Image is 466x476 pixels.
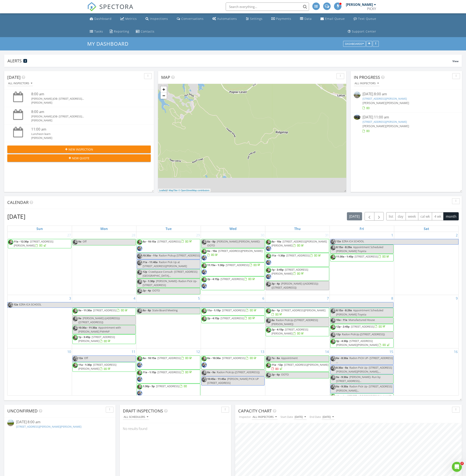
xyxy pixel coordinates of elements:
[144,15,170,23] a: Inspections
[207,240,216,243] span: 8a - 8p
[159,254,200,257] span: Radon Pickup [STREET_ADDRESS]
[390,232,394,239] a: Go to August 1, 2025
[72,156,90,160] span: New Quote
[266,318,271,323] img: bf8274bfc87b4e28ab655cc270350d12_1_105_c.jpeg
[88,15,113,23] a: Dashboard
[330,332,336,338] img: bf8274bfc87b4e28ab655cc270350d12_1_105_c.jpeg
[207,316,256,320] a: 2p - 4:15p [STREET_ADDRESS]
[336,239,341,244] span: 12a
[266,254,271,259] img: bf8274bfc87b4e28ab655cc270350d12_1_105_c.jpeg
[137,289,142,294] img: bf8274bfc87b4e28ab655cc270350d12_1_105_c.jpeg
[141,29,155,33] div: Contacts
[143,260,158,264] span: 11a - 11:40a
[266,363,271,368] img: bf8274bfc87b4e28ab655cc270350d12_1_105_c.jpeg
[363,124,386,128] span: [PERSON_NAME]
[330,308,336,314] img: bf8274bfc87b4e28ab655cc270350d12_1_105_c.jpeg
[286,254,310,257] span: [STREET_ADDRESS]
[207,249,217,253] span: 8a - 10a
[159,189,166,192] a: Leaflet
[363,115,450,120] div: [DATE] 11:00 am
[100,226,109,232] a: Monday
[8,82,32,85] div: All Inspectors
[330,366,336,371] img: prom25_9999_78.jpg
[363,101,386,105] span: [PERSON_NAME]
[94,17,112,21] div: Dashboard
[272,363,328,371] a: 11a - 12p [STREET_ADDRESS][PERSON_NAME]
[125,17,137,21] div: Metrics
[84,356,88,360] span: Off
[281,308,325,312] span: [STREET_ADDRESS][PERSON_NAME]
[78,316,81,320] span: 9a
[73,335,78,340] img: bf8274bfc87b4e28ab655cc270350d12_1_105_c.jpeg
[359,226,365,232] a: Friday
[330,325,336,330] img: bf8274bfc87b4e28ab655cc270350d12_1_105_c.jpeg
[78,326,121,333] span: Appointment with [PERSON_NAME] PMHNP
[175,15,205,23] a: Conversations
[265,232,330,295] td: Go to July 31, 2025
[266,240,271,245] img: bf8274bfc87b4e28ab655cc270350d12_1_105_c.jpeg
[66,232,72,239] a: Go to July 27, 2025
[73,316,78,322] img: bf8274bfc87b4e28ab655cc270350d12_1_105_c.jpeg
[201,262,265,276] a: 11:15a - 1:30p [STREET_ADDRESS]
[272,268,308,275] a: 1p - 3:45p [STREET_ADDRESS][PERSON_NAME]
[266,274,271,279] img: prom25_9999_78.jpg
[221,316,244,320] span: [STREET_ADDRESS]
[330,254,394,261] a: 11:30a - 1:45p [STREET_ADDRESS]
[284,363,328,367] span: [STREET_ADDRESS][PERSON_NAME]
[83,240,87,243] span: Off
[137,239,200,253] a: 8a - 10:15a [STREET_ADDRESS]
[201,276,265,290] a: 2p - 4:15p [STREET_ADDRESS]
[143,356,193,360] a: 8a - 10:15a [STREET_ADDRESS]
[432,212,444,220] button: 4 wk
[68,295,72,302] a: Go to August 3, 2025
[218,249,263,253] span: [STREET_ADDRESS][PERSON_NAME]
[131,348,136,355] a: Go to August 11, 2025
[272,240,327,247] span: [STREET_ADDRESS][PERSON_NAME][PERSON_NAME]
[395,212,406,220] button: day
[136,348,201,428] td: Go to August 12, 2025
[207,277,256,281] a: 2p - 4:15p [STREET_ADDRESS]
[266,268,271,273] img: bf8274bfc87b4e28ab655cc270350d12_1_105_c.jpeg
[66,348,72,355] a: Go to August 10, 2025
[342,239,364,243] span: EZRA ICA SCHOOL
[336,332,341,336] span: 12p
[143,356,156,360] span: 8a - 10:15a
[336,325,386,328] a: 12p - 2:45p [STREET_ADDRESS]
[336,318,347,322] span: 10a - 11a
[143,240,193,243] a: 8a - 10:15a [STREET_ADDRESS]
[8,240,13,245] img: bf8274bfc87b4e28ab655cc270350d12_1_105_c.jpeg
[272,363,283,367] span: 11a - 12p
[195,348,201,355] a: Go to August 12, 2025
[394,295,459,348] td: Go to August 9, 2025
[443,212,459,220] button: month
[143,260,187,268] span: Radon Pick Up at [STREET_ADDRESS][PERSON_NAME]
[202,316,207,322] img: bf8274bfc87b4e28ab655cc270350d12_1_105_c.jpeg
[272,318,318,326] span: Radon PickUp ([STREET_ADDRESS][PERSON_NAME])
[330,338,394,348] a: 3p - 4:30p [STREET_ADDRESS][PERSON_NAME][PERSON_NAME]
[143,270,147,274] span: 12p
[336,308,383,316] span: Appointment Scheduled [PERSON_NAME] Toyota
[336,245,383,253] span: Appointment Scheduled [PERSON_NAME] Toyota
[131,232,136,239] a: Go to July 28, 2025
[94,29,103,33] div: Tasks
[201,355,265,369] a: 8a - 10:30a [STREET_ADDRESS]
[272,282,280,285] span: 3p - 4p
[221,277,244,281] span: [STREET_ADDRESS]
[244,15,264,23] a: Settings
[336,339,348,343] span: 3p - 4:30p
[207,263,224,267] span: 11:15a - 1:30p
[325,17,345,21] div: Email Queue
[363,92,450,97] div: [DATE] 8:00 am
[365,212,374,221] button: Previous month
[69,147,93,152] span: New Inspection
[330,318,336,323] img: bf8274bfc87b4e28ab655cc270350d12_1_105_c.jpeg
[143,254,158,257] span: 10:30a - 11a
[143,279,197,287] span: [PERSON_NAME]- Radon Pick Up- [STREET_ADDRESS]
[266,282,271,287] img: bf8274bfc87b4e28ab655cc270350d12_1_105_c.jpeg
[78,326,97,329] span: 10:30a - 11:30a
[349,318,375,322] span: Manufactured House
[250,17,263,21] div: Settings
[73,356,78,361] img: prom25_9999_78.jpg
[202,269,207,275] img: prom25_9999_78.jpg
[336,308,352,312] span: 8:15a - 8:29a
